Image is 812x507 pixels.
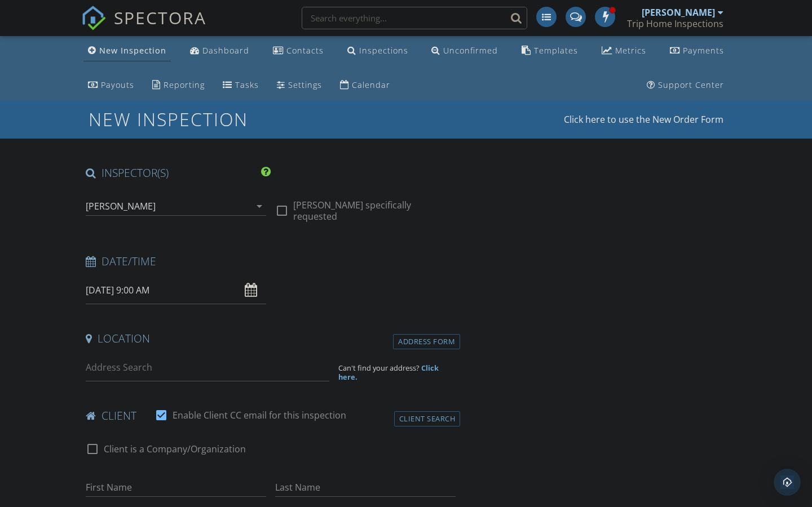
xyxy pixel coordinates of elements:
[774,469,801,496] div: Open Intercom Messenger
[86,354,329,381] input: Address Search
[202,45,249,56] div: Dashboard
[186,41,254,61] a: Dashboard
[642,75,729,96] a: Support Center
[86,166,271,180] h4: INSPECTOR(S)
[81,6,106,30] img: The Best Home Inspection Software - Spectora
[343,41,413,61] a: Inspections
[173,410,346,421] label: Enable Client CC email for this inspection
[642,7,715,18] div: [PERSON_NAME]
[81,15,206,39] a: SPECTORA
[148,75,209,96] a: Reporting
[235,79,259,90] div: Tasks
[627,18,723,29] div: Trip Home Inspections
[393,334,460,349] div: Address Form
[114,6,206,29] span: SPECTORA
[89,109,338,129] h1: New Inspection
[86,277,266,304] input: Select date
[86,408,456,423] h4: client
[352,79,390,90] div: Calendar
[338,363,439,382] strong: Click here.
[658,79,724,90] div: Support Center
[83,75,139,96] a: Payouts
[338,363,420,373] span: Can't find your address?
[564,115,723,124] a: Click here to use the New Order Form
[83,41,171,61] a: New Inspection
[443,45,498,56] div: Unconfirmed
[302,7,527,29] input: Search everything...
[359,45,408,56] div: Inspections
[253,199,266,213] i: arrow_drop_down
[86,331,456,346] h4: Location
[534,45,578,56] div: Templates
[99,45,166,56] div: New Inspection
[164,79,205,90] div: Reporting
[86,201,156,211] div: [PERSON_NAME]
[597,41,651,61] a: Metrics
[286,45,324,56] div: Contacts
[427,41,502,61] a: Unconfirmed
[293,199,456,222] label: [PERSON_NAME] specifically requested
[288,79,322,90] div: Settings
[683,45,724,56] div: Payments
[517,41,582,61] a: Templates
[268,41,328,61] a: Contacts
[272,75,326,96] a: Settings
[104,443,246,455] label: Client is a Company/Organization
[86,254,456,269] h4: Date/Time
[336,75,395,96] a: Calendar
[615,45,646,56] div: Metrics
[218,75,263,96] a: Tasks
[665,41,729,61] a: Payments
[394,411,461,426] div: Client Search
[101,79,134,90] div: Payouts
